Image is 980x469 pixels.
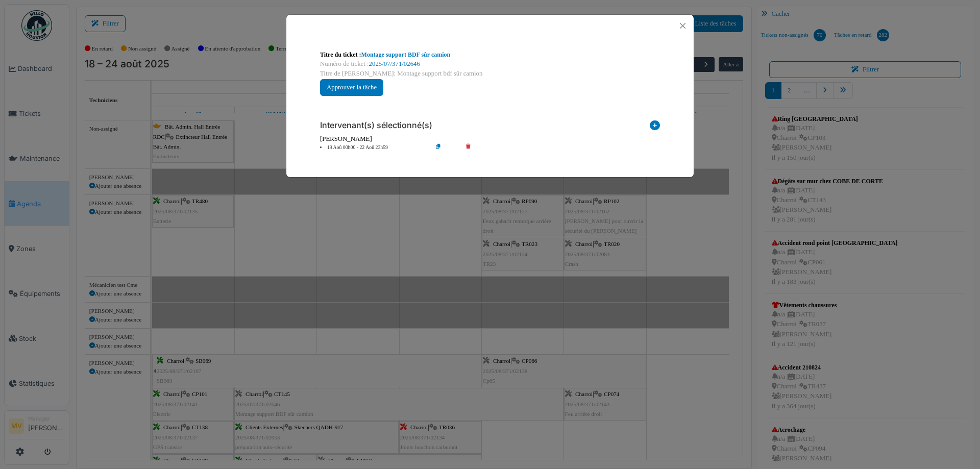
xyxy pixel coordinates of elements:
i: Ajouter [650,120,660,134]
div: [PERSON_NAME] [320,134,660,144]
div: Titre du ticket : [320,50,660,59]
a: 2025/07/371/02646 [369,60,420,67]
h6: Intervenant(s) sélectionné(s) [320,120,432,130]
a: Montage support BDF sûr camion [361,51,451,58]
li: 19 Aoû 00h00 - 22 Aoû 23h59 [315,144,432,152]
div: Numéro de ticket : [320,59,660,69]
button: Close [676,19,690,33]
div: Titre de [PERSON_NAME]: Montage support bdf sûr camion [320,69,660,79]
button: Approuver la tâche [320,79,383,96]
